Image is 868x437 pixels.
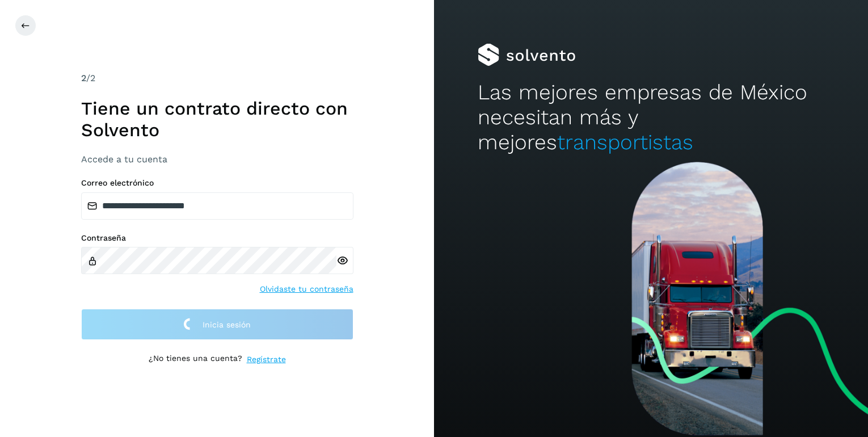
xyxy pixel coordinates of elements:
div: /2 [81,72,353,85]
h3: Accede a tu cuenta [81,154,353,165]
span: 2 [81,73,86,83]
h1: Tiene un contrato directo con Solvento [81,98,353,141]
h2: Las mejores empresas de México necesitan más y mejores [478,80,825,156]
span: transportistas [557,130,693,154]
p: ¿No tienes una cuenta? [149,354,242,365]
span: Inicia sesión [203,321,251,329]
label: Correo electrónico [81,178,353,188]
a: Olvidaste tu contraseña [260,283,353,295]
button: Inicia sesión [81,309,353,340]
a: Regístrate [247,354,286,365]
label: Contraseña [81,233,353,243]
